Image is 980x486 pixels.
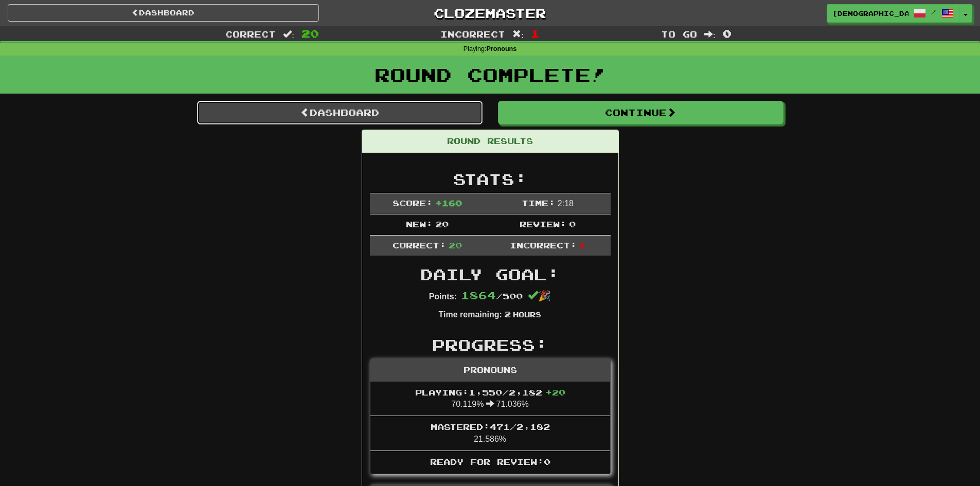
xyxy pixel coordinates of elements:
[498,101,783,124] button: Continue
[931,8,936,15] span: /
[522,198,555,208] span: Time:
[723,27,732,40] span: 0
[545,387,565,397] span: + 20
[370,171,611,188] h2: Stats:
[487,45,517,52] strong: Pronouns
[430,457,550,466] span: Ready for Review: 0
[370,266,611,283] h2: Daily Goal:
[661,29,697,39] span: To go
[4,64,976,85] h1: Round Complete!
[370,416,610,451] li: 21.586%
[827,4,959,23] a: [DEMOGRAPHIC_DATA] /
[406,219,433,229] span: New:
[558,199,574,208] span: 2 : 18
[429,292,457,301] strong: Points:
[461,291,523,301] span: / 500
[370,336,611,353] h2: Progress:
[393,198,433,208] span: Score:
[334,4,646,22] a: Clozemaster
[513,310,541,319] small: Hours
[370,359,610,382] div: Pronouns
[435,219,449,229] span: 20
[362,130,618,153] div: Round Results
[197,101,483,124] a: Dashboard
[520,219,566,229] span: Review:
[301,27,319,40] span: 20
[431,422,550,431] span: Mastered: 471 / 2,182
[528,290,551,301] span: 🎉
[531,27,540,40] span: 1
[504,309,511,319] span: 2
[510,240,577,250] span: Incorrect:
[832,9,908,18] span: [DEMOGRAPHIC_DATA]
[440,29,505,39] span: Incorrect
[704,30,716,39] span: :
[439,310,502,319] strong: Time remaining:
[461,289,496,301] span: 1864
[8,4,319,22] a: Dashboard
[579,240,585,250] span: 1
[512,30,524,39] span: :
[569,219,576,229] span: 0
[393,240,446,250] span: Correct:
[449,240,462,250] span: 20
[415,387,565,397] span: Playing: 1,550 / 2,182
[370,382,610,417] li: 70.119% 71.036%
[225,29,276,39] span: Correct
[435,198,462,208] span: + 160
[283,30,294,39] span: :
